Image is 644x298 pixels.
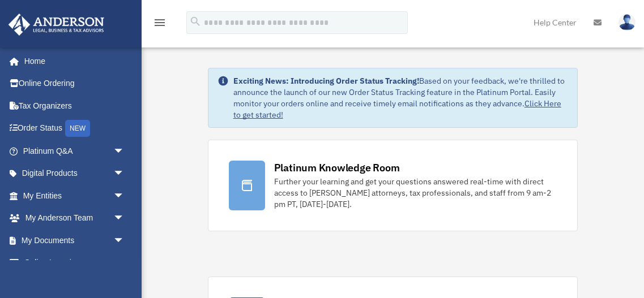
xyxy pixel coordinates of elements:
a: Online Ordering [8,72,142,95]
div: Based on your feedback, we're thrilled to announce the launch of our new Order Status Tracking fe... [233,75,569,120]
a: Home [8,50,136,72]
a: Order StatusNEW [8,117,142,140]
a: Digital Productsarrow_drop_down [8,162,142,185]
a: Platinum Q&Aarrow_drop_down [8,140,142,162]
strong: Exciting News: Introducing Order Status Tracking! [233,76,419,86]
div: Further your learning and get your questions answered real-time with direct access to [PERSON_NAM... [274,176,557,210]
a: Platinum Knowledge Room Further your learning and get your questions answered real-time with dire... [208,140,578,231]
span: arrow_drop_down [113,162,136,185]
i: search [189,15,202,28]
a: Tax Organizers [8,94,142,117]
i: menu [153,16,167,29]
a: menu [153,20,167,29]
span: arrow_drop_down [113,252,136,275]
a: Click Here to get started! [233,98,561,120]
span: arrow_drop_down [113,207,136,230]
a: Online Learningarrow_drop_down [8,252,142,274]
a: My Documentsarrow_drop_down [8,229,142,252]
span: arrow_drop_down [113,140,136,163]
div: Platinum Knowledge Room [274,161,400,175]
img: Anderson Advisors Platinum Portal [5,14,108,36]
img: User Pic [619,14,636,31]
span: arrow_drop_down [113,184,136,208]
a: My Entitiesarrow_drop_down [8,184,142,207]
div: NEW [65,120,90,137]
span: arrow_drop_down [113,229,136,252]
a: My Anderson Teamarrow_drop_down [8,207,142,230]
